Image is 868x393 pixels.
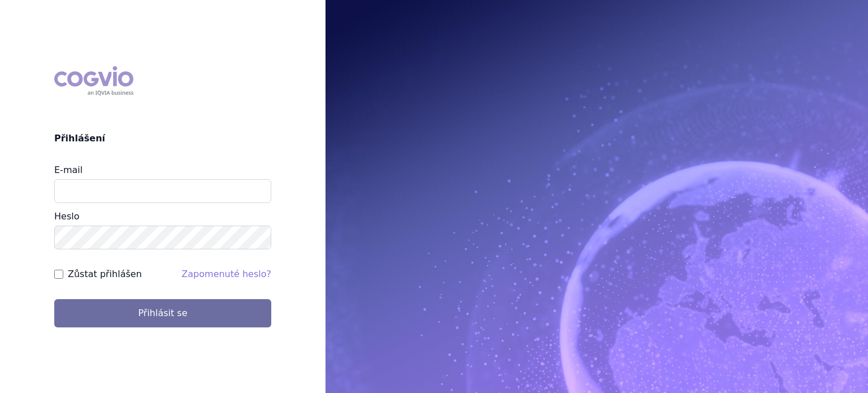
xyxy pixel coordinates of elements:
label: Heslo [54,211,79,222]
a: Zapomenuté heslo? [181,269,271,279]
label: E-mail [54,165,83,175]
label: Zůstat přihlášen [68,267,142,281]
h2: Přihlášení [54,132,271,145]
button: Přihlásit se [54,299,271,327]
div: COGVIO [54,66,133,96]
